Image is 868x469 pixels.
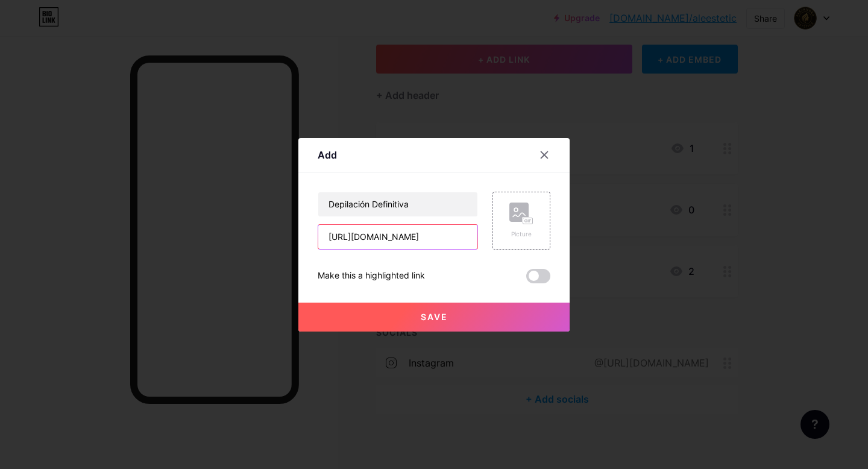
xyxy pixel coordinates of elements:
div: Picture [509,230,533,239]
button: Save [298,303,570,332]
div: Make this a highlighted link [318,269,425,283]
span: Save [421,312,448,322]
div: Add [318,148,337,162]
input: URL [318,225,477,249]
input: Title [318,192,477,216]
